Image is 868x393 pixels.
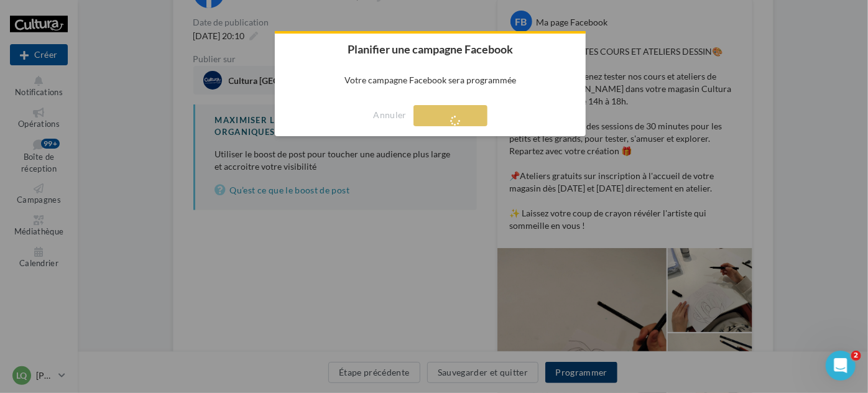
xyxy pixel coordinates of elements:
[275,34,586,65] h2: Planifier une campagne Facebook
[275,65,586,95] p: Votre campagne Facebook sera programmée
[373,105,406,125] button: Annuler
[413,105,487,126] button: Programmer
[826,351,856,381] iframe: Intercom live chat
[851,351,861,361] span: 2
